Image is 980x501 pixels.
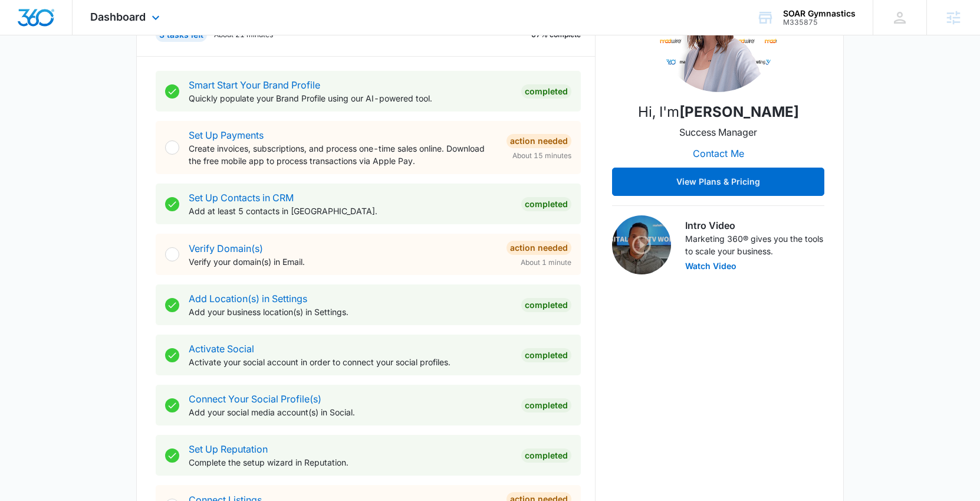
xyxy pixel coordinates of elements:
p: Hi, I'm [638,101,799,123]
p: Activate your social account in order to connect your social profiles. [189,356,512,368]
div: Action Needed [507,241,571,255]
a: Verify Domain(s) [189,243,263,254]
p: Add at least 5 contacts in [GEOGRAPHIC_DATA]. [189,205,512,217]
img: tab_keywords_by_traffic_grey.svg [117,68,127,78]
div: Keywords by Traffic [130,70,199,77]
p: Create invoices, subscriptions, and process one-time sales online. Download the free mobile app t... [189,142,497,167]
a: Add Location(s) in Settings [189,293,307,304]
div: Completed [521,84,571,99]
div: Domain Overview [45,70,106,77]
a: Smart Start Your Brand Profile [189,79,320,91]
p: Verify your domain(s) in Email. [189,256,497,268]
div: account name [783,9,856,18]
strong: [PERSON_NAME] [679,103,799,120]
button: Contact Me [681,139,756,168]
a: Set Up Contacts in CRM [189,192,294,204]
a: Activate Social [189,343,254,355]
p: Complete the setup wizard in Reputation. [189,456,512,469]
div: v 4.0.25 [33,19,58,28]
a: Connect Your Social Profile(s) [189,393,321,405]
p: Marketing 360® gives you the tools to scale your business. [685,233,824,257]
p: Quickly populate your Brand Profile using our AI-powered tool. [189,92,512,104]
img: logo_orange.svg [19,19,28,28]
div: account id [783,18,856,27]
div: Completed [521,298,571,312]
h3: Intro Video [685,218,824,233]
img: tab_domain_overview_orange.svg [32,68,41,78]
div: Action Needed [507,134,571,148]
div: Completed [521,197,571,211]
div: Completed [521,348,571,362]
a: Set Up Reputation [189,443,268,455]
span: About 1 minute [521,257,571,268]
button: Watch Video [685,262,736,270]
span: About 15 minutes [512,150,571,161]
a: Set Up Payments [189,129,264,141]
p: Add your business location(s) in Settings. [189,306,512,318]
div: Completed [521,398,571,412]
div: Domain: [DOMAIN_NAME] [31,31,130,40]
span: Dashboard [90,11,146,23]
p: Add your social media account(s) in Social. [189,406,512,418]
p: Success Manager [679,125,757,139]
img: Intro Video [612,215,671,274]
button: View Plans & Pricing [612,168,824,196]
img: website_grey.svg [19,31,28,40]
div: Completed [521,448,571,463]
